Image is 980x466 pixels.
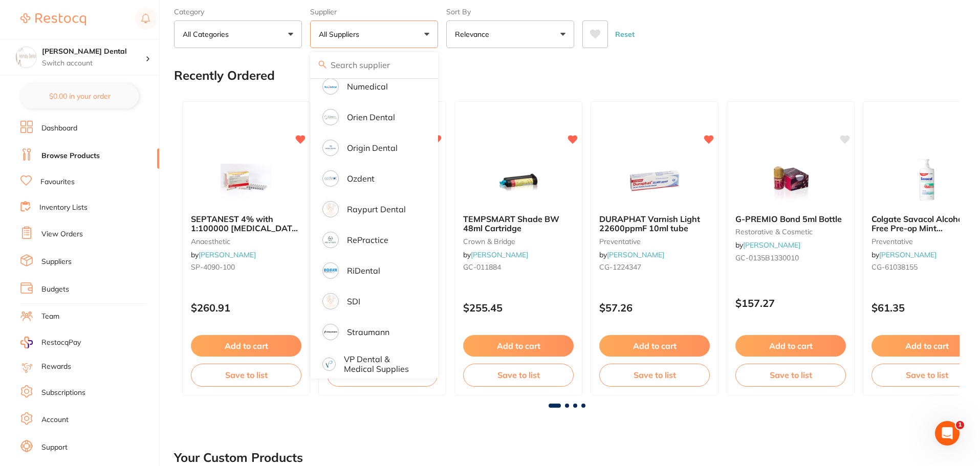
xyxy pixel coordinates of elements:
[324,264,337,277] img: RiDental
[174,7,302,16] label: Category
[191,335,301,357] button: Add to cart
[735,228,846,236] small: restorative & cosmetic
[324,233,337,247] img: RePractice
[20,8,86,31] a: Restocq Logo
[191,237,301,246] small: anaesthetic
[463,364,574,386] button: Save to list
[471,250,528,259] a: [PERSON_NAME]
[347,266,380,275] p: RiDental
[41,257,72,267] a: Suppliers
[347,205,406,214] p: Raypurt Dental
[612,20,638,48] button: Reset
[41,338,81,348] span: RestocqPay
[463,237,574,246] small: crown & bridge
[757,155,824,206] img: G-PREMIO Bond 5ml Bottle
[310,52,438,78] input: Search supplier
[191,250,256,259] span: by
[956,421,964,429] span: 1
[347,235,388,245] p: RePractice
[935,421,960,446] iframe: Intercom live chat
[324,110,337,124] img: Orien dental
[446,20,574,48] button: Relevance
[191,214,301,233] b: SEPTANEST 4% with 1:100000 adrenalin 2.2ml 2xBox 50 GOLD
[344,354,420,373] p: VP Dental & Medical Supplies
[735,364,846,386] button: Save to list
[20,84,139,108] button: $0.00 in your order
[20,337,33,348] img: RestocqPay
[191,263,301,271] small: SP-4090-100
[735,240,800,250] span: by
[40,177,75,187] a: Favourites
[324,203,337,216] img: Raypurt Dental
[324,295,337,308] img: SDI
[199,250,256,259] a: [PERSON_NAME]
[174,451,303,465] h2: Your Custom Products
[463,335,574,357] button: Add to cart
[463,302,574,314] p: $255.45
[463,263,574,271] small: GC-011884
[743,240,800,250] a: [PERSON_NAME]
[319,29,363,39] p: All Suppliers
[347,327,389,337] p: Straumann
[894,155,960,206] img: Colgate Savacol Alcohol Free Pre-op Mint Mouthrinse 1L 3PK
[41,362,71,372] a: Rewards
[485,155,552,206] img: TEMPSMART Shade BW 48ml Cartridge
[41,123,77,134] a: Dashboard
[599,364,710,386] button: Save to list
[463,214,574,233] b: TEMPSMART Shade BW 48ml Cartridge
[191,364,301,386] button: Save to list
[621,155,688,206] img: DURAPHAT Varnish Light 22600ppmF 10ml tube
[735,214,846,224] b: G-PREMIO Bond 5ml Bottle
[735,297,846,309] p: $157.27
[599,302,710,314] p: $57.26
[324,172,337,185] img: Ozdent
[347,143,398,152] p: Origin Dental
[735,335,846,357] button: Add to cart
[347,174,375,183] p: Ozdent
[183,29,233,39] p: All Categories
[607,250,664,259] a: [PERSON_NAME]
[599,250,664,259] span: by
[324,359,334,369] img: VP Dental & Medical Supplies
[872,250,937,259] span: by
[599,214,710,233] b: DURAPHAT Varnish Light 22600ppmF 10ml tube
[455,29,493,39] p: Relevance
[41,442,68,453] a: Support
[20,13,86,26] img: Restocq Logo
[41,415,69,425] a: Account
[324,141,337,154] img: Origin Dental
[39,203,88,213] a: Inventory Lists
[174,69,275,83] h2: Recently Ordered
[463,250,528,259] span: by
[41,284,69,295] a: Budgets
[42,58,145,69] p: Switch account
[41,388,85,398] a: Subscriptions
[213,155,279,206] img: SEPTANEST 4% with 1:100000 adrenalin 2.2ml 2xBox 50 GOLD
[599,237,710,246] small: preventative
[41,312,59,322] a: Team
[310,20,438,48] button: All Suppliers
[347,82,388,91] p: Numedical
[174,20,302,48] button: All Categories
[347,297,360,306] p: SDI
[324,325,337,339] img: Straumann
[20,337,81,348] a: RestocqPay
[599,263,710,271] small: CG-1224347
[42,47,145,57] h4: Hornsby Dental
[191,302,301,314] p: $260.91
[41,151,100,161] a: Browse Products
[446,7,574,16] label: Sort By
[324,80,337,93] img: Numedical
[599,335,710,357] button: Add to cart
[879,250,937,259] a: [PERSON_NAME]
[310,7,438,16] label: Supplier
[735,254,846,262] small: GC-0135B1330010
[347,113,395,122] p: Orien dental
[41,229,83,239] a: View Orders
[16,47,36,68] img: Hornsby Dental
